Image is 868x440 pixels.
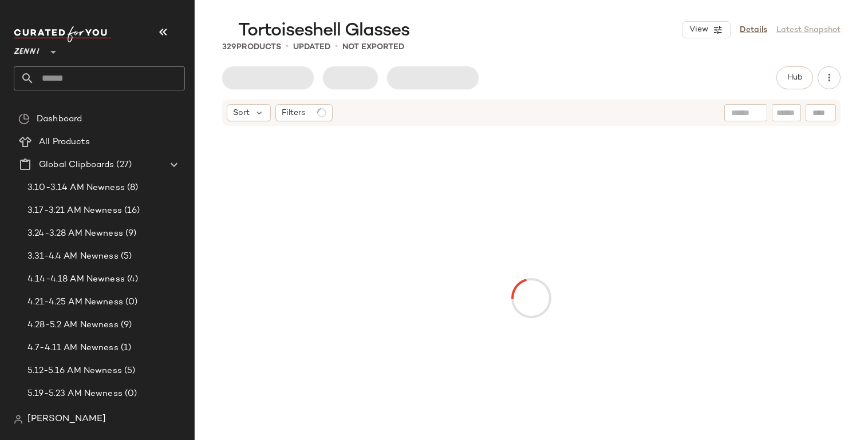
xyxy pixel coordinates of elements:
span: [PERSON_NAME] [27,413,106,426]
span: Tortoiseshell Glasses [238,19,409,42]
span: (5) [119,250,132,263]
span: 3.10-3.14 AM Newness [27,181,125,195]
span: 5.12-5.16 AM Newness [27,364,122,378]
span: 4.7-4.11 AM Newness [27,342,119,355]
p: Not Exported [342,41,404,53]
img: svg%3e [14,415,23,424]
span: Global Clipboards [39,158,114,172]
span: (0) [123,387,137,401]
span: • [335,40,338,54]
span: All Products [39,136,90,149]
span: (1) [119,342,131,355]
span: (5) [122,364,135,378]
span: (8) [125,181,138,195]
span: Hub [787,73,803,82]
span: 4.14-4.18 AM Newness [27,273,125,286]
img: svg%3e [18,113,30,125]
span: Filters [282,107,305,119]
span: Zenni [14,39,40,60]
img: cfy_white_logo.C9jOOHJF.svg [14,26,111,42]
span: 3.31-4.4 AM Newness [27,250,119,263]
span: 5.19-5.23 AM Newness [27,387,123,401]
button: Hub [776,66,813,89]
span: 3.24-3.28 AM Newness [27,227,123,240]
span: (9) [123,227,136,240]
div: Products [222,41,281,53]
span: (4) [125,273,138,286]
span: 4.21-4.25 AM Newness [27,296,123,309]
span: 3.17-3.21 AM Newness [27,204,122,217]
span: • [286,40,289,54]
span: Dashboard [37,113,82,126]
span: (16) [122,204,140,217]
span: (27) [114,158,132,172]
p: updated [293,41,330,53]
span: (0) [123,296,137,309]
span: 329 [222,43,236,51]
button: View [682,21,731,38]
span: Sort [233,107,250,119]
span: View [689,25,708,34]
span: (9) [119,319,132,332]
span: 4.28-5.2 AM Newness [27,319,119,332]
a: Details [740,24,767,36]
